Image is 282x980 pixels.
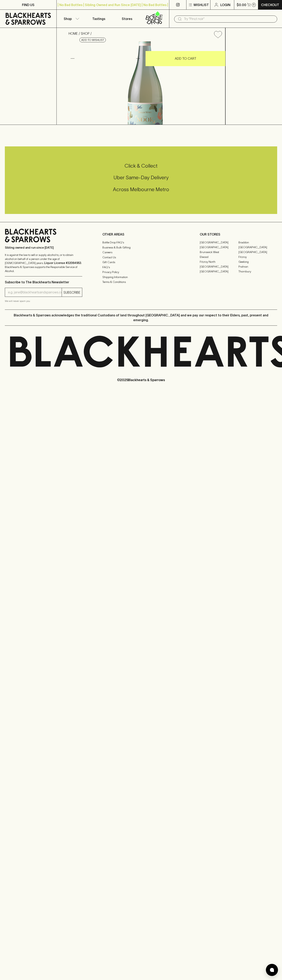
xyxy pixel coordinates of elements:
[63,290,80,295] p: SUBSCRIBE
[102,280,180,285] a: Terms & Conditions
[175,56,196,61] p: ADD TO CART
[237,2,246,7] p: $0.00
[5,146,277,214] div: Call to action block
[22,2,34,7] p: FIND US
[146,51,225,66] button: ADD TO CART
[5,280,82,285] p: Subscribe to The Blackhearts Newsletter
[5,299,82,303] p: We will never spam you
[5,246,82,250] p: Sibling owned and run since [DATE]
[113,10,141,28] a: Stores
[212,29,224,40] button: Add to wishlist
[65,41,225,125] img: 40509.png
[44,261,81,265] strong: Liquor License #32064953
[102,255,180,260] a: Contact Us
[184,16,274,22] input: Try "Pinot noir"
[238,240,277,245] a: Braddon
[92,16,105,21] p: Tastings
[270,968,274,972] img: bubble-icon
[8,289,62,296] input: e.g. jane@blackheartsandsparrows.com.au
[200,232,277,237] p: OUR STORES
[102,260,180,265] a: Gift Cards
[5,163,277,169] h5: Click & Collect
[122,16,132,21] p: Stores
[238,259,277,264] a: Geelong
[102,275,180,279] a: Shipping Information
[238,254,277,259] a: Fitzroy
[238,250,277,254] a: [GEOGRAPHIC_DATA]
[85,10,113,28] a: Tastings
[200,245,238,250] a: [GEOGRAPHIC_DATA]
[194,2,209,7] p: Wishlist
[8,313,274,322] p: Blackhearts & Sparrows acknowledges the traditional Custodians of land throughout [GEOGRAPHIC_DAT...
[200,259,238,264] a: Fitzroy North
[102,265,180,270] a: FAQ's
[238,245,277,250] a: [GEOGRAPHIC_DATA]
[102,250,180,255] a: Careers
[238,264,277,269] a: Prahran
[79,38,106,42] button: Add to wishlist
[57,10,85,28] button: Shop
[102,245,180,250] a: Business & Bulk Gifting
[200,254,238,259] a: Elwood
[5,253,82,273] p: It is against the law to sell or supply alcohol to, or to obtain alcohol on behalf of a person un...
[102,240,180,245] a: Bottle Drop FAQ's
[5,174,277,181] h5: Uber Same-Day Delivery
[62,288,82,297] button: SUBSCRIBE
[200,269,238,274] a: [GEOGRAPHIC_DATA]
[102,270,180,275] a: Privacy Policy
[238,269,277,274] a: Thornbury
[253,4,255,6] p: 0
[5,186,277,193] h5: Across Melbourne Metro
[200,250,238,254] a: Brunswick West
[64,16,72,21] p: Shop
[261,2,279,7] p: Checkout
[220,2,230,7] p: Login
[81,32,89,35] a: SHOP
[69,32,78,35] a: HOME
[102,232,180,237] p: OTHER AREAS
[200,264,238,269] a: [GEOGRAPHIC_DATA]
[200,240,238,245] a: [GEOGRAPHIC_DATA]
